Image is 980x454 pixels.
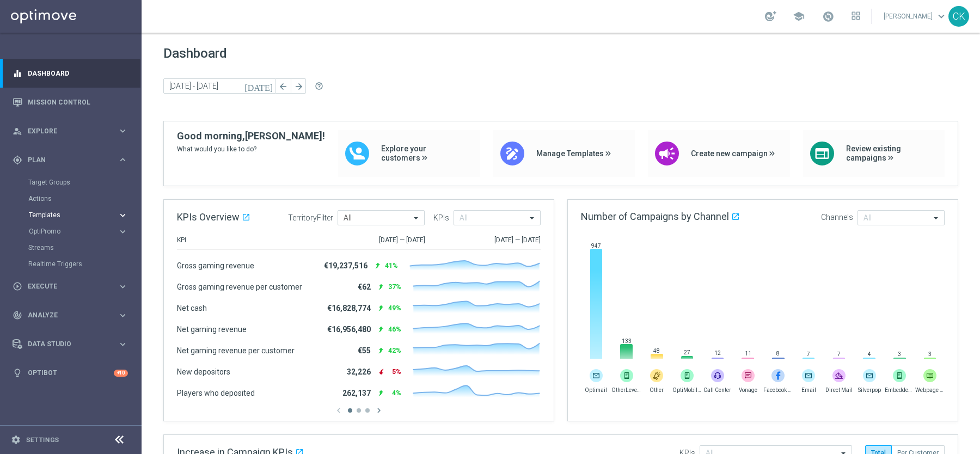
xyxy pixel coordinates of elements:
[28,256,140,272] div: Realtime Triggers
[13,59,128,88] div: Dashboard
[28,207,140,223] div: Templates
[12,282,128,291] button: play_circle_outline Execute keyboard_arrow_right
[29,212,107,218] span: Templates
[28,359,114,388] a: Optibot
[13,126,22,136] i: person_search
[28,227,128,236] button: OptiPromo keyboard_arrow_right
[118,210,128,220] i: keyboard_arrow_right
[13,281,118,291] div: Execute
[13,69,22,78] i: equalizer
[118,281,128,292] i: keyboard_arrow_right
[29,228,107,235] span: OptiPromo
[12,127,128,136] button: person_search Explore keyboard_arrow_right
[28,178,113,187] a: Target Groups
[28,194,113,203] a: Actions
[12,69,128,78] button: equalizer Dashboard
[118,155,128,165] i: keyboard_arrow_right
[29,228,118,235] div: OptiPromo
[13,126,118,136] div: Explore
[118,226,128,237] i: keyboard_arrow_right
[28,128,118,134] span: Explore
[114,370,128,377] div: +10
[28,283,118,290] span: Execute
[118,339,128,349] i: keyboard_arrow_right
[13,368,22,378] i: lightbulb
[13,310,118,320] div: Analyze
[28,191,140,207] div: Actions
[118,126,128,136] i: keyboard_arrow_right
[13,359,128,388] div: Optibot
[12,340,128,348] button: Data Studio keyboard_arrow_right
[13,281,22,291] i: play_circle_outline
[948,6,969,27] div: CK
[13,155,22,165] i: gps_fixed
[28,157,118,163] span: Plan
[11,435,21,445] i: settings
[28,240,140,256] div: Streams
[935,10,947,22] span: keyboard_arrow_down
[12,98,128,107] button: Mission Control
[12,311,128,320] button: track_changes Analyze keyboard_arrow_right
[26,437,59,443] a: Settings
[28,260,113,268] a: Realtime Triggers
[12,369,128,377] button: lightbulb Optibot +10
[12,156,128,164] button: gps_fixed Plan keyboard_arrow_right
[13,339,118,349] div: Data Studio
[13,310,22,320] i: track_changes
[29,212,118,218] div: Templates
[28,243,113,252] a: Streams
[13,88,128,116] div: Mission Control
[28,88,128,116] a: Mission Control
[28,174,140,191] div: Target Groups
[793,10,805,22] span: school
[28,59,128,88] a: Dashboard
[883,8,948,24] a: [PERSON_NAME]keyboard_arrow_down
[28,341,118,347] span: Data Studio
[118,310,128,321] i: keyboard_arrow_right
[28,312,118,318] span: Analyze
[28,211,128,219] button: Templates keyboard_arrow_right
[13,155,118,165] div: Plan
[28,223,140,240] div: OptiPromo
